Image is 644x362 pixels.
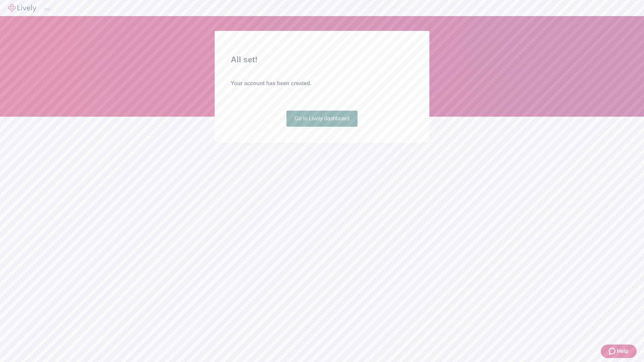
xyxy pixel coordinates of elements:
[231,54,413,66] h2: All set!
[286,111,358,127] a: Go to Lively dashboard
[609,347,617,355] svg: Zendesk support icon
[8,4,36,12] img: Lively
[44,8,50,10] button: Log out
[231,79,413,87] h4: Your account has been created.
[617,347,629,355] span: Help
[601,345,637,358] button: Zendesk support iconHelp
